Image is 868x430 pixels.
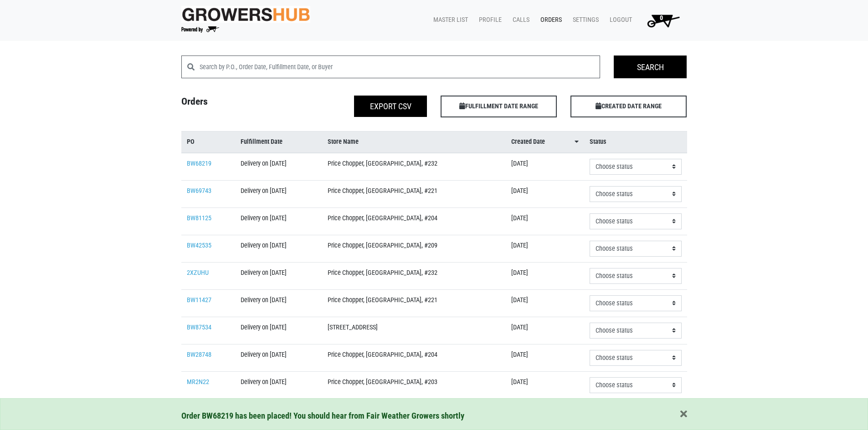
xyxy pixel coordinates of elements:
[506,180,584,207] td: [DATE]
[511,137,579,147] a: Created Date
[322,153,506,181] td: Price Chopper, [GEOGRAPHIC_DATA], #232
[636,11,687,30] a: 0
[643,11,683,30] img: Cart
[235,289,322,317] td: Delivery on [DATE]
[187,160,211,167] a: BW68219
[322,344,506,371] td: Price Chopper, [GEOGRAPHIC_DATA], #204
[602,11,636,29] a: Logout
[505,11,533,29] a: Calls
[441,96,557,117] span: FULFILLMENT DATE RANGE
[328,137,359,147] span: Store Name
[241,137,282,147] span: Fulfillment Date
[570,96,687,117] span: CREATED DATE RANGE
[426,11,472,29] a: Master List
[565,11,602,29] a: Settings
[175,96,304,114] h4: Orders
[200,56,601,78] input: Search by P.O., Order Date, Fulfillment Date, or Buyer
[235,153,322,181] td: Delivery on [DATE]
[187,242,211,249] a: BW42535
[322,180,506,207] td: Price Chopper, [GEOGRAPHIC_DATA], #221
[590,137,606,147] span: Status
[354,96,427,117] button: Export CSV
[506,235,584,262] td: [DATE]
[187,296,211,304] a: BW11427
[590,137,681,147] a: Status
[328,137,500,147] a: Store Name
[235,317,322,344] td: Delivery on [DATE]
[322,262,506,289] td: Price Chopper, [GEOGRAPHIC_DATA], #232
[235,180,322,207] td: Delivery on [DATE]
[187,269,209,277] a: 2XZUHU
[235,262,322,289] td: Delivery on [DATE]
[533,11,565,29] a: Orders
[187,187,211,195] a: BW69743
[187,324,211,331] a: BW87534
[241,137,316,147] a: Fulfillment Date
[322,289,506,317] td: Price Chopper, [GEOGRAPHIC_DATA], #221
[614,56,687,78] input: Search
[322,371,506,399] td: Price Chopper, [GEOGRAPHIC_DATA], #203
[322,235,506,262] td: Price Chopper, [GEOGRAPHIC_DATA], #209
[187,351,211,359] a: BW28748
[235,235,322,262] td: Delivery on [DATE]
[187,137,230,147] a: PO
[235,207,322,235] td: Delivery on [DATE]
[187,214,211,222] a: BW81125
[506,371,584,399] td: [DATE]
[506,153,584,181] td: [DATE]
[506,289,584,317] td: [DATE]
[322,317,506,344] td: [STREET_ADDRESS]
[506,262,584,289] td: [DATE]
[506,344,584,371] td: [DATE]
[235,371,322,399] td: Delivery on [DATE]
[511,137,545,147] span: Created Date
[187,378,209,386] a: MR2N22
[506,317,584,344] td: [DATE]
[181,26,219,33] img: Powered by Big Wheelbarrow
[181,410,687,422] div: Order BW68219 has been placed! You should hear from Fair Weather Growers shortly
[181,6,311,23] img: original-fc7597fdc6adbb9d0e2ae620e786d1a2.jpg
[660,14,663,22] span: 0
[187,137,195,147] span: PO
[235,344,322,371] td: Delivery on [DATE]
[506,207,584,235] td: [DATE]
[472,11,505,29] a: Profile
[322,207,506,235] td: Price Chopper, [GEOGRAPHIC_DATA], #204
